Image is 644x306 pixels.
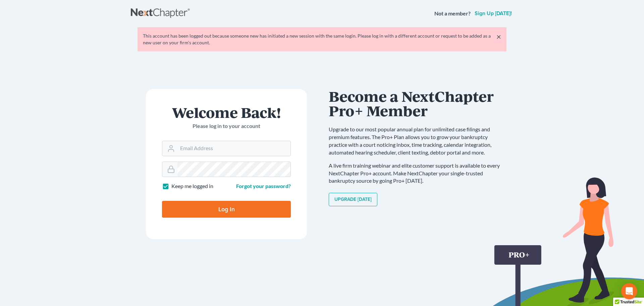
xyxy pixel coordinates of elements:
[621,283,637,299] div: Open Intercom Messenger
[143,33,501,46] div: This account has been logged out because someone new has initiated a new session with the same lo...
[329,162,506,185] p: A live firm training webinar and elite customer support is available to every NextChapter Pro+ ac...
[329,89,506,118] h1: Become a NextChapter Pro+ Member
[329,193,377,206] a: Upgrade [DATE]
[162,201,291,218] input: Log In
[236,183,291,189] a: Forgot your password?
[162,105,291,120] h1: Welcome Back!
[329,126,506,156] p: Upgrade to our most popular annual plan for unlimited case filings and premium features. The Pro+...
[473,11,513,16] a: Sign up [DATE]!
[162,122,291,130] p: Please log in to your account
[434,10,471,17] strong: Not a member?
[171,182,213,190] label: Keep me logged in
[177,141,290,156] input: Email Address
[496,33,501,41] a: ×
